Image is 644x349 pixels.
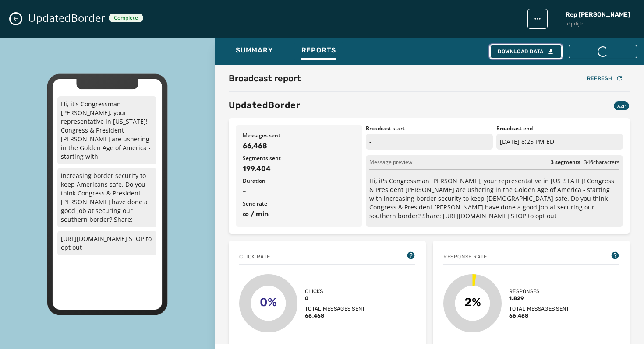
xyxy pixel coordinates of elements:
h2: Broadcast report [229,72,301,84]
div: A2P [614,101,629,110]
button: Download PDF [569,45,637,58]
span: 66,468 [243,141,355,151]
span: Duration [243,178,355,185]
span: 66,468 [305,312,365,319]
span: Reports [301,46,336,55]
span: Total messages sent [305,305,365,312]
span: Segments sent [243,155,355,162]
span: Response rate [443,253,487,260]
span: Rep [PERSON_NAME] [566,10,630,19]
span: Broadcast end [496,125,623,132]
span: Summary [236,46,273,55]
span: - [243,186,355,197]
span: 0 [305,295,365,302]
span: Messages sent [243,132,355,139]
span: 3 segments [551,159,580,166]
span: Responses [509,288,570,295]
span: ∞ / min [243,209,355,220]
div: Download Data [498,48,554,55]
p: Hi, it's Congressman [PERSON_NAME], your representative in [US_STATE]! Congress & President [PERS... [369,177,619,220]
button: Refresh [580,72,630,84]
span: Message preview [369,159,412,166]
div: Refresh [587,75,623,82]
span: a4pdijfr [566,20,630,28]
span: Click rate [239,253,270,260]
span: Broadcast start [366,125,492,132]
span: 1,829 [509,295,570,302]
span: 199,404 [243,164,355,174]
text: 2% [464,295,481,309]
button: Reports [294,42,343,62]
span: Send rate [243,200,355,207]
button: broadcast action menu [527,9,548,29]
text: 0% [260,295,277,309]
span: 346 characters [584,158,619,166]
span: Clicks [305,288,365,295]
button: Summary [229,42,280,62]
h3: UpdatedBorder [229,99,301,111]
span: Total messages sent [509,305,570,312]
p: [DATE] 8:25 PM EDT [496,134,623,150]
span: Download PDF [576,48,630,55]
p: - [366,134,492,150]
button: Download Data [490,45,562,58]
span: 66,468 [509,312,570,319]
